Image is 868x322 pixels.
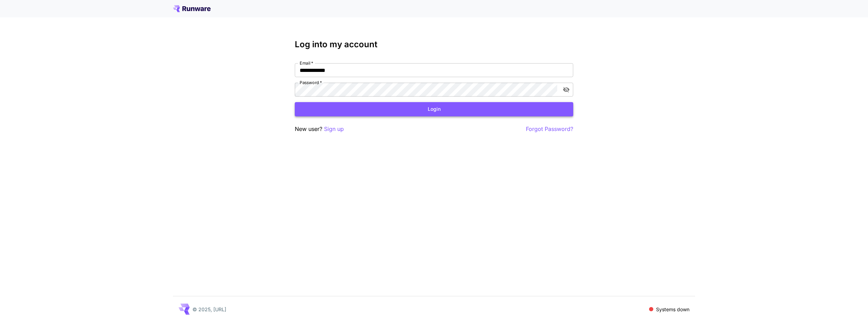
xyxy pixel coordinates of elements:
[295,102,573,116] button: Login
[526,125,573,133] button: Forgot Password?
[324,125,344,133] button: Sign up
[192,306,226,313] p: © 2025, [URL]
[295,40,573,49] h3: Log into my account
[300,80,322,85] label: Password
[656,306,689,313] p: Systems down
[295,125,344,133] p: New user?
[560,83,573,96] button: toggle password visibility
[300,60,313,66] label: Email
